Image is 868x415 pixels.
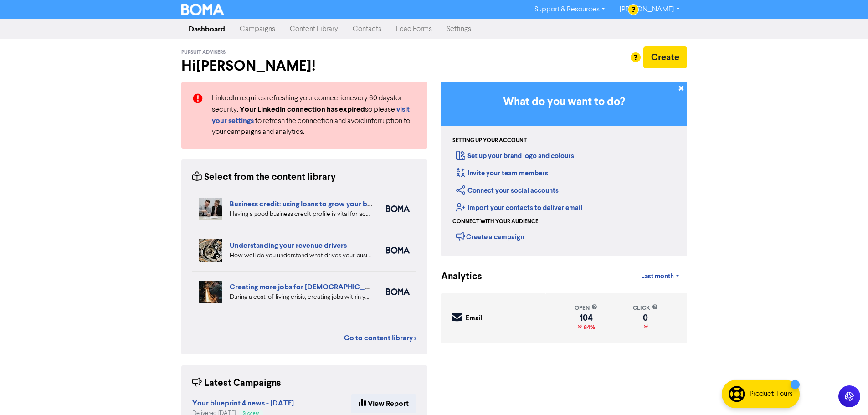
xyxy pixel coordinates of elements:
strong: Your blueprint 4 news - [DATE] [192,399,294,408]
div: Connect with your audience [452,218,538,226]
a: Invite your team members [456,169,548,178]
img: boma [386,288,410,295]
a: Last month [634,267,687,286]
div: Having a good business credit profile is vital for accessing routes to funding. We look at six di... [230,210,372,219]
a: View Report [351,394,416,413]
a: Settings [439,20,478,38]
div: How well do you understand what drives your business revenue? We can help you review your numbers... [230,251,372,261]
div: Analytics [441,270,471,284]
h2: Hi [PERSON_NAME] ! [181,57,427,75]
a: Set up your brand logo and colours [456,152,574,160]
button: Create [643,46,687,68]
a: Dashboard [181,20,232,38]
strong: Your LinkedIn connection has expired [240,105,365,114]
div: 104 [575,314,597,322]
a: Business credit: using loans to grow your business [230,200,391,209]
div: LinkedIn requires refreshing your connection every 60 days for security. so please to refresh the... [205,93,423,138]
img: boma [386,205,410,212]
div: 0 [633,314,658,322]
div: open [575,304,597,313]
span: Pursuit Advisers [181,49,226,56]
a: Content Library [282,20,345,38]
a: Connect your social accounts [456,186,559,195]
a: Import your contacts to deliver email [456,204,582,212]
a: visit your settings [212,106,410,125]
a: Creating more jobs for [DEMOGRAPHIC_DATA] workers [230,282,416,292]
div: Email [466,313,483,324]
span: Last month [641,272,674,281]
a: Go to content library > [344,333,416,343]
div: Select from the content library [192,170,336,184]
a: Contacts [345,20,389,38]
img: boma_accounting [386,247,410,254]
div: Getting Started in BOMA [441,82,687,256]
div: click [633,304,658,313]
div: Create a campaign [456,230,524,243]
h3: What do you want to do? [455,96,673,109]
a: [PERSON_NAME] [612,2,687,17]
span: 84% [582,324,595,331]
div: Setting up your account [452,137,527,145]
div: Latest Campaigns [192,376,281,390]
a: Your blueprint 4 news - [DATE] [192,400,294,407]
img: BOMA Logo [181,4,224,15]
iframe: Chat Widget [754,317,868,415]
a: Lead Forms [389,20,439,38]
a: Campaigns [232,20,282,38]
a: Understanding your revenue drivers [230,241,347,250]
a: Support & Resources [527,2,612,17]
div: During a cost-of-living crisis, creating jobs within your local community is one of the most impo... [230,292,372,302]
